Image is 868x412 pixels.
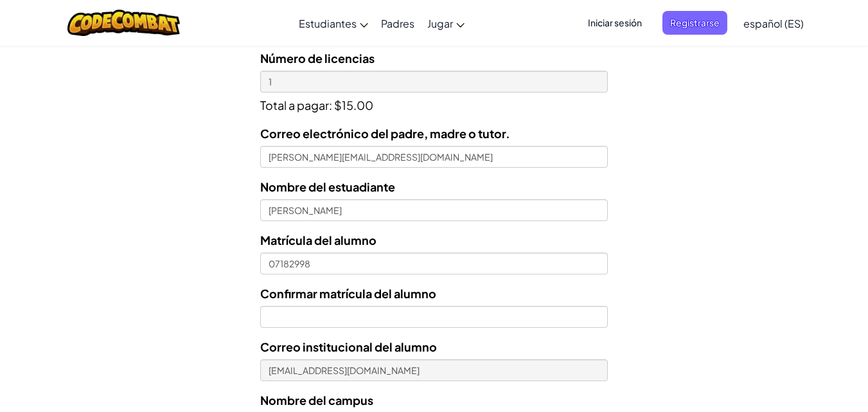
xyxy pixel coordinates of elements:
[260,98,373,112] font: Total a pagar: $15.00
[67,10,180,36] img: Logotipo de CodeCombat
[260,393,373,408] font: Nombre del campus
[292,6,375,40] a: Estudiantes
[375,6,421,40] a: Padres
[670,17,720,28] font: Registrarse
[421,6,471,40] a: Jugar
[580,11,650,35] button: Iniciar sesión
[662,11,727,35] button: Registrarse
[299,17,357,30] font: Estudiantes
[737,6,810,40] a: español (ES)
[260,51,375,66] font: Número de licencias
[260,233,376,247] font: Matrícula del alumno
[260,286,436,301] font: Confirmar matrícula del alumno
[588,17,642,28] font: Iniciar sesión
[427,17,453,30] font: Jugar
[381,17,414,30] font: Padres
[260,339,437,354] font: Correo institucional del alumno
[743,17,804,30] font: español (ES)
[260,179,395,194] font: Nombre del estuadiante
[260,126,510,141] font: Correo electrónico del padre, madre o tutor.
